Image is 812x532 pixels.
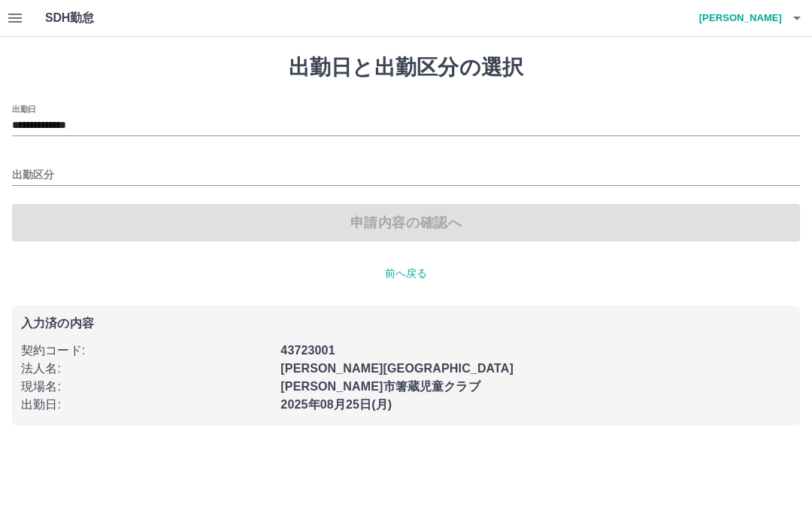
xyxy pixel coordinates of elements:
[21,342,271,360] p: 契約コード :
[280,398,392,411] b: 2025年08月25日(月)
[21,396,271,414] p: 出勤日 :
[12,55,800,81] h1: 出勤日と出勤区分の選択
[280,362,514,375] b: [PERSON_NAME][GEOGRAPHIC_DATA]
[21,360,271,378] p: 法人名 :
[21,378,271,396] p: 現場名 :
[21,318,791,330] p: 入力済の内容
[280,380,480,393] b: [PERSON_NAME]市箸蔵児童クラブ
[12,103,36,114] label: 出勤日
[12,266,800,281] p: 前へ戻る
[280,344,335,357] b: 43723001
